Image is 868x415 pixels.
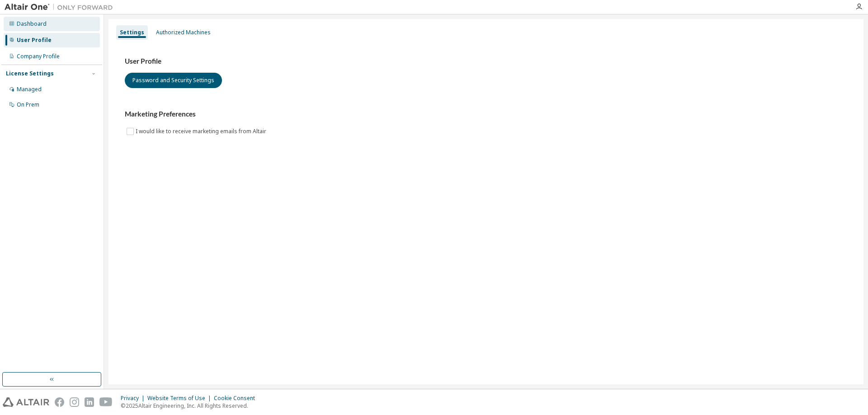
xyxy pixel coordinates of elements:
h3: User Profile [125,57,847,66]
div: On Prem [17,101,39,108]
img: youtube.svg [99,397,113,407]
div: Cookie Consent [214,395,260,402]
img: Altair One [5,3,118,12]
div: Settings [120,29,144,36]
div: Privacy [121,395,147,402]
div: Authorized Machines [156,29,211,36]
img: altair_logo.svg [3,397,49,407]
div: Dashboard [17,20,47,28]
img: facebook.svg [55,397,64,407]
p: © 2025 Altair Engineering, Inc. All Rights Reserved. [121,402,260,410]
label: I would like to receive marketing emails from Altair [136,126,268,137]
h3: Marketing Preferences [125,110,847,119]
img: linkedin.svg [85,397,94,407]
div: Website Terms of Use [147,395,214,402]
img: instagram.svg [70,397,79,407]
div: License Settings [6,70,54,77]
div: Managed [17,86,42,93]
div: User Profile [17,37,52,44]
div: Company Profile [17,53,60,60]
button: Password and Security Settings [125,73,222,88]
